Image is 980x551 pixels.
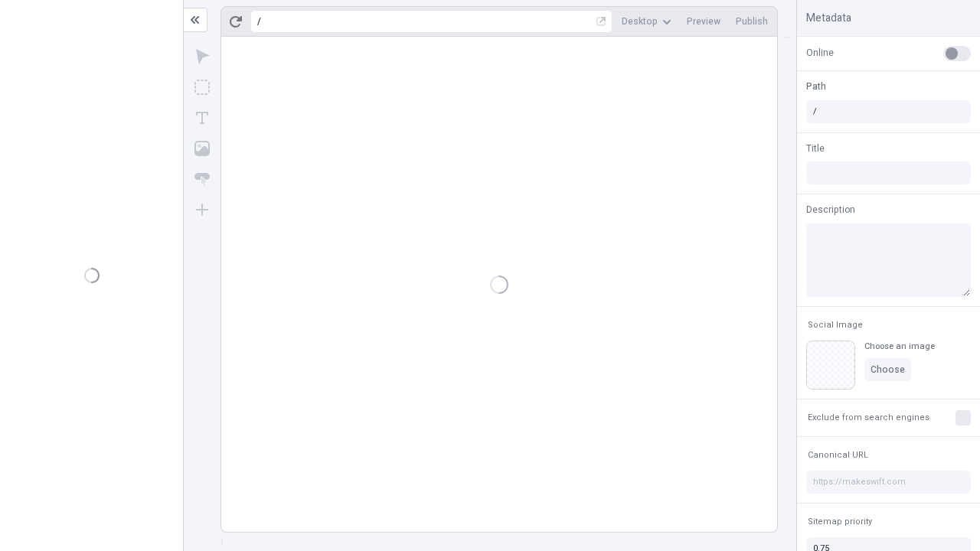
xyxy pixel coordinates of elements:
button: Choose [864,358,911,381]
button: Canonical URL [805,446,871,465]
span: Desktop [622,15,658,28]
span: Preview [687,15,720,28]
button: Box [188,73,216,101]
span: Publish [736,15,768,28]
button: Sitemap priority [805,513,875,531]
span: Title [806,142,825,155]
span: Sitemap priority [808,516,872,527]
span: Social Image [808,319,863,331]
button: Button [188,165,216,193]
button: Publish [730,10,774,33]
input: https://makeswift.com [806,471,971,494]
span: Exclude from search engines [808,412,929,423]
span: Choose [871,364,905,376]
span: Canonical URL [808,449,868,461]
div: / [257,15,261,28]
button: Image [188,135,216,162]
span: Online [806,46,834,60]
span: Path [806,80,826,93]
button: Desktop [616,10,678,33]
div: Choose an image [864,341,935,352]
button: Text [188,104,216,132]
span: Description [806,203,855,217]
button: Preview [681,10,727,33]
button: Social Image [805,316,866,334]
button: Exclude from search engines [805,409,933,427]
